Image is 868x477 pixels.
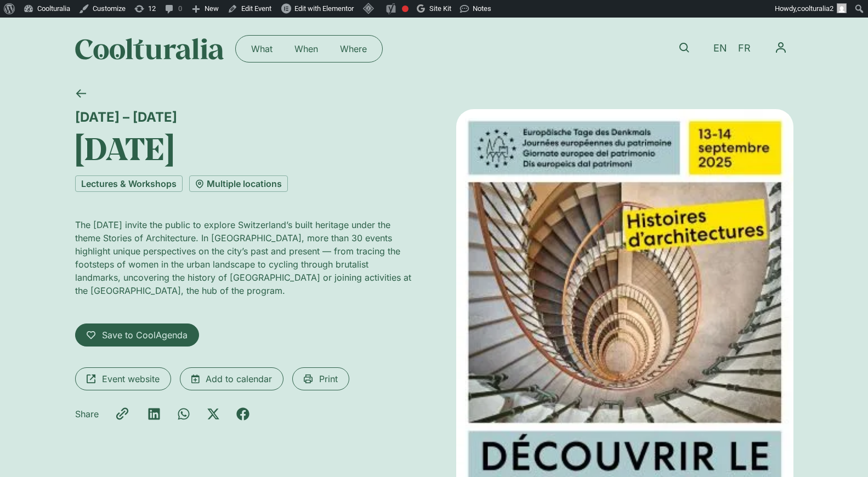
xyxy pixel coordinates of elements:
span: FR [738,43,751,54]
span: Site Kit [429,4,451,13]
a: What [240,40,283,58]
span: Save to CoolAgenda [102,328,188,342]
a: Event website [75,367,171,390]
a: When [283,40,329,58]
p: Share [75,407,99,421]
a: FR [733,41,756,56]
span: Print [319,372,338,385]
span: Add to calendar [206,372,272,385]
nav: Menu [768,35,793,60]
span: Edit with Elementor [294,4,354,13]
div: [DATE] – [DATE] [75,109,412,125]
div: Share on whatsapp [177,407,190,421]
nav: Menu [240,40,378,58]
span: coolturalia2 [797,4,833,13]
a: Save to CoolAgenda [75,323,199,347]
a: Add to calendar [180,367,283,390]
a: EN [708,41,733,56]
span: Event website [102,372,160,385]
div: Share on facebook [236,407,249,421]
p: The [DATE] invite the public to explore Switzerland’s built heritage under the theme Stories of A... [75,218,412,297]
a: Lectures & Workshops [75,175,183,192]
a: Where [329,40,378,58]
h1: [DATE] [75,129,412,167]
span: EN [713,43,727,54]
div: Share on x-twitter [207,407,220,421]
button: Menu Toggle [768,35,793,60]
div: Focus keyphrase not set [402,5,409,12]
a: Print [292,367,349,390]
div: Share on linkedin [147,407,161,421]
